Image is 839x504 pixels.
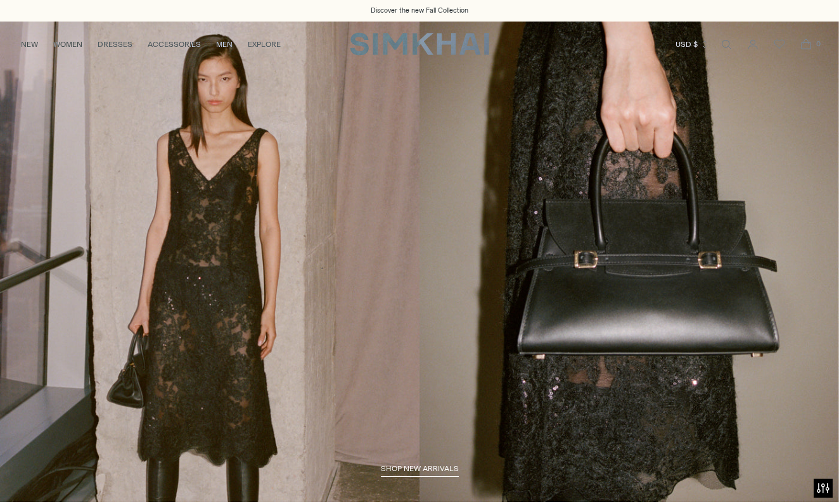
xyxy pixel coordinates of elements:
[793,32,819,57] a: Open cart modal
[21,30,38,58] a: NEW
[98,30,132,58] a: DRESSES
[714,32,739,57] a: Open search modal
[248,30,281,58] a: EXPLORE
[767,32,792,57] a: Wishlist
[740,32,765,57] a: Go to the account page
[371,6,468,16] a: Discover the new Fall Collection
[676,30,709,58] button: USD $
[381,464,459,477] a: shop new arrivals
[216,30,233,58] a: MEN
[53,30,82,58] a: WOMEN
[350,32,489,56] a: SIMKHAI
[381,464,459,473] span: shop new arrivals
[148,30,201,58] a: ACCESSORIES
[812,38,824,49] span: 0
